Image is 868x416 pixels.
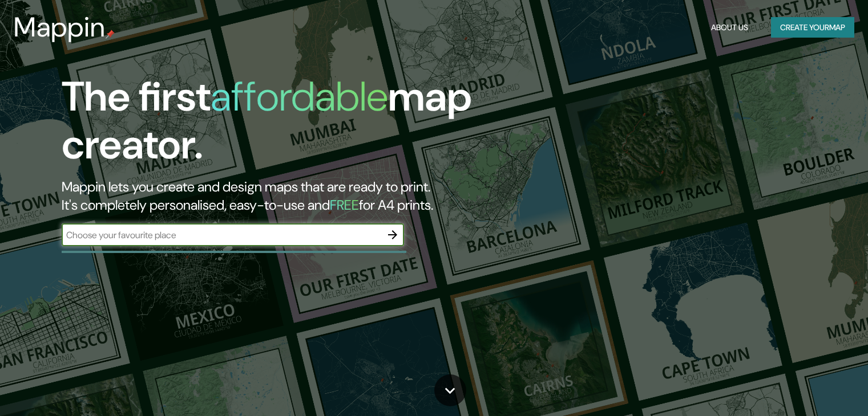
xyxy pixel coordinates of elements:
button: About Us [706,17,753,38]
h2: Mappin lets you create and design maps that are ready to print. It's completely personalised, eas... [62,178,496,214]
h3: Mappin [14,11,106,43]
button: Create yourmap [771,17,854,38]
h1: The first map creator. [62,73,496,178]
img: mappin-pin [106,30,115,39]
h5: FREE [330,196,359,214]
input: Choose your favourite place [62,229,381,242]
h1: affordable [211,70,388,123]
